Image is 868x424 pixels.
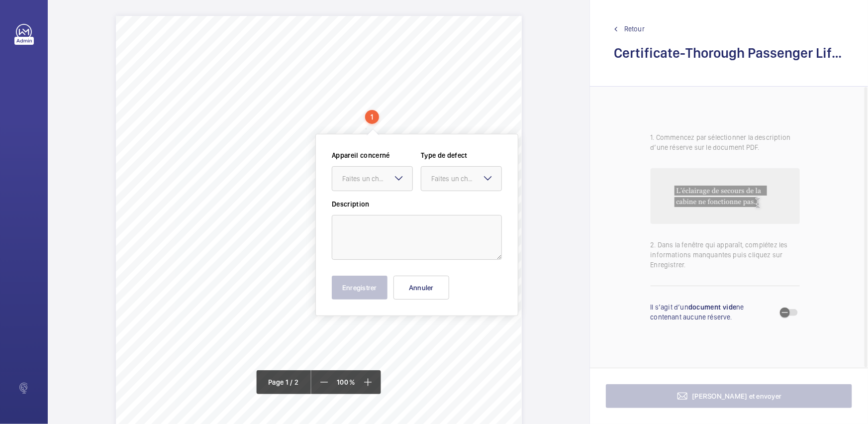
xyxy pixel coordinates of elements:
label: Description [332,199,502,209]
span: Retour [624,24,645,34]
button: Enregistrer [332,276,387,300]
p: 1. Commencez par sélectionner la description d’une réserve sur le document PDF. [651,132,800,152]
label: Appareil concerné [332,150,413,160]
div: Page 1 / 2 [256,370,311,394]
label: Type de defect [421,150,502,160]
div: Faites un choix [342,174,412,184]
div: 1 [365,110,379,124]
strong: document vide [688,303,737,311]
img: audit-report-lines-placeholder.png [651,168,800,224]
p: 2. Dans la fenêtre qui apparaît, complétez les informations manquantes puis cliquez sur Enregistrer. [651,240,800,270]
button: Annuler [393,276,449,300]
div: Faites un choix [431,174,501,184]
a: Retour [614,24,844,34]
span: [PERSON_NAME] et envoyer [692,392,782,400]
h2: Certificate-Thorough Passenger Lift Examination-25-09-16 1360 E29147033781 A Defect.pdf [614,44,844,62]
button: [PERSON_NAME] et envoyer [606,384,852,408]
span: 100 % [333,379,359,386]
p: Il s’agit d’un ne contenant aucune réserve. [651,302,775,322]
